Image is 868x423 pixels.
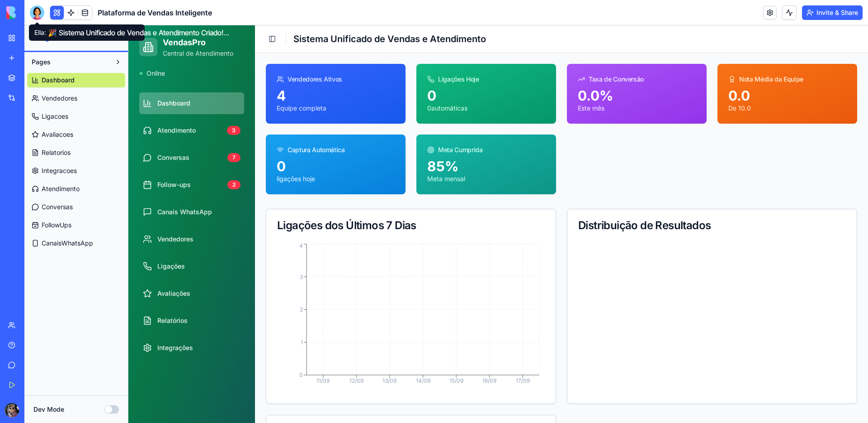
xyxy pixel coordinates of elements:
p: Meta mensal [299,149,417,158]
tspan: 0 [171,346,175,353]
div: 0 [299,62,417,78]
span: Vendedores [29,209,65,218]
div: 0 [148,133,266,149]
a: Vendedores [11,203,116,225]
a: Atendimento3 [11,94,116,116]
tspan: 12/09 [221,352,235,359]
a: Avaliações [11,257,116,279]
div: 4 [148,62,266,78]
div: Taxa de Conversão [449,49,567,58]
a: Atendimento [27,182,125,196]
div: Ligações Hoje [299,49,417,58]
span: Avaliações [29,264,62,273]
a: CanaisWhatsApp [27,236,125,250]
a: Avaliacoes [27,127,125,142]
div: 7 [99,128,112,137]
span: Online [18,43,37,53]
a: Canais WhatsApp [11,176,116,197]
img: ACg8ocIGc8M8KOI4aYxjz8pxxHO7mEJRKza4cBcZILVS-zyLfMexxrR_CA=s96-c [5,403,19,418]
a: Conversas7 [11,121,116,143]
span: Integracoes [42,166,77,175]
span: Pages [32,58,51,67]
a: Ligações [11,230,116,252]
span: Atendimento [29,101,67,110]
p: ligações hoje [148,149,266,158]
a: Vendedores [27,91,125,106]
span: Vendedores [42,94,77,103]
div: Captura Automática [148,120,266,129]
span: Atendimento [42,184,80,193]
tspan: 4 [171,217,175,224]
div: 2 [99,155,112,164]
span: Dashboard [42,76,75,85]
span: Integrações [29,318,65,327]
a: Conversas [27,200,125,214]
div: Nota Média da Equipe [600,49,718,58]
span: Avaliacoes [42,130,73,139]
tspan: 16/09 [354,352,368,359]
span: Relatorios [42,148,71,157]
div: 0.0 % [449,62,567,78]
span: Follow-ups [29,155,62,164]
div: 0.0 [600,62,718,78]
a: Dashboard [27,73,125,87]
span: FollowUps [42,221,71,230]
div: Ligações dos Últimos 7 Dias [149,195,416,206]
a: Relatorios [27,145,125,160]
div: Distribuição de Resultados [450,195,717,206]
span: Conversas [42,202,73,211]
tspan: 3 [171,248,175,255]
img: logo [6,6,62,19]
tspan: 1 [172,313,175,320]
a: FollowUps [27,218,125,232]
tspan: 2 [171,281,175,288]
tspan: 11/09 [188,352,201,359]
a: Integracoes [27,163,125,178]
a: Ligacoes [27,109,125,124]
a: Integrações [11,312,116,333]
p: De 10.0 [600,78,718,87]
span: Canais WhatsApp [29,182,84,191]
h2: VendasPro [34,11,105,24]
h1: Sistema Unificado de Vendas e Atendimento [165,7,358,20]
span: Plataforma de Vendas Inteligente [98,7,212,18]
a: Relatórios [11,284,116,306]
label: Dev Mode [33,405,64,414]
tspan: 14/09 [288,352,302,359]
div: 3 [99,101,112,110]
a: Dashboard [11,67,116,89]
span: CanaisWhatsApp [42,239,93,248]
span: Conversas [29,128,61,137]
a: Follow-ups2 [11,149,116,170]
div: Vendedores Ativos [148,49,266,58]
p: Este mês [449,78,567,87]
tspan: 15/09 [321,352,335,359]
p: 0 automáticas [299,78,417,87]
tspan: 13/09 [254,352,268,359]
p: Central de Atendimento [34,24,105,33]
span: Relatórios [29,291,59,300]
span: Ligações [29,236,57,245]
span: Dashboard [29,73,62,82]
p: Equipe completa [148,78,266,87]
div: Meta Cumprida [299,120,417,129]
tspan: 17/09 [387,352,401,359]
button: Invite & Share [802,5,863,20]
div: 85 % [299,133,417,149]
span: Ligacoes [42,112,68,121]
button: Pages [27,55,111,69]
